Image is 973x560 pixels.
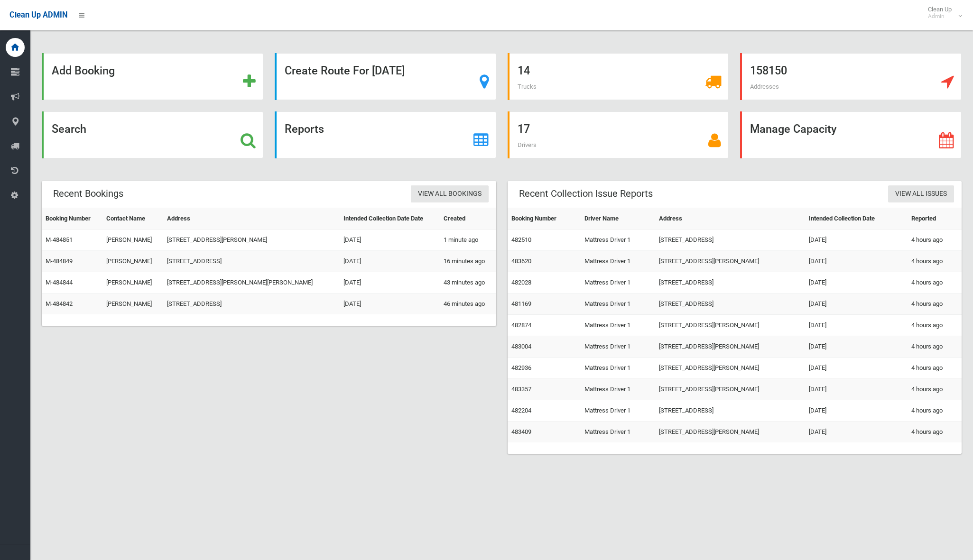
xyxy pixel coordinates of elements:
td: [STREET_ADDRESS][PERSON_NAME] [655,422,805,443]
th: Contact Name [102,208,164,230]
td: [DATE] [805,422,908,443]
td: 4 hours ago [908,336,962,358]
a: 481169 [511,300,531,307]
th: Driver Name [581,208,655,230]
td: Mattress Driver 1 [581,422,655,443]
strong: Add Booking [52,64,115,77]
td: [PERSON_NAME] [102,230,164,251]
td: [STREET_ADDRESS] [655,272,805,294]
span: Addresses [750,83,779,90]
span: Trucks [518,83,537,90]
th: Address [655,208,805,230]
a: Manage Capacity [740,111,962,158]
td: [STREET_ADDRESS][PERSON_NAME] [655,251,805,272]
td: [DATE] [805,315,908,336]
a: 14 Trucks [508,53,729,100]
td: [STREET_ADDRESS] [655,294,805,315]
td: 1 minute ago [440,230,496,251]
a: 482510 [511,236,531,243]
td: 16 minutes ago [440,251,496,272]
strong: Manage Capacity [750,122,836,136]
td: [PERSON_NAME] [102,272,164,294]
td: [STREET_ADDRESS][PERSON_NAME] [655,379,805,400]
a: 483004 [511,343,531,350]
th: Address [163,208,339,230]
td: [DATE] [805,272,908,294]
td: Mattress Driver 1 [581,400,655,422]
td: [DATE] [805,251,908,272]
td: Mattress Driver 1 [581,251,655,272]
strong: Reports [285,122,324,136]
a: M-484851 [46,236,73,243]
td: [STREET_ADDRESS][PERSON_NAME] [655,315,805,336]
a: View All Issues [888,185,954,203]
td: Mattress Driver 1 [581,379,655,400]
a: View All Bookings [411,185,489,203]
td: [STREET_ADDRESS] [655,400,805,422]
td: [STREET_ADDRESS] [163,251,339,272]
strong: 17 [518,122,530,136]
th: Intended Collection Date [805,208,908,230]
header: Recent Collection Issue Reports [508,184,664,203]
th: Booking Number [508,208,581,230]
td: [DATE] [805,358,908,379]
th: Intended Collection Date Date [340,208,440,230]
td: 43 minutes ago [440,272,496,294]
th: Reported [908,208,962,230]
td: [DATE] [340,294,440,315]
td: 46 minutes ago [440,294,496,315]
a: Create Route For [DATE] [275,53,496,100]
a: Add Booking [42,53,263,100]
td: 4 hours ago [908,379,962,400]
td: Mattress Driver 1 [581,336,655,358]
td: [STREET_ADDRESS][PERSON_NAME] [655,358,805,379]
a: M-484844 [46,279,73,286]
td: [STREET_ADDRESS] [655,230,805,251]
a: 483409 [511,428,531,435]
td: [DATE] [805,400,908,422]
td: [STREET_ADDRESS][PERSON_NAME] [655,336,805,358]
td: Mattress Driver 1 [581,315,655,336]
strong: 14 [518,64,530,77]
td: 4 hours ago [908,400,962,422]
td: 4 hours ago [908,358,962,379]
td: [STREET_ADDRESS] [163,294,339,315]
td: Mattress Driver 1 [581,294,655,315]
td: 4 hours ago [908,230,962,251]
td: [PERSON_NAME] [102,294,164,315]
a: 482874 [511,321,531,329]
a: 17 Drivers [508,111,729,158]
strong: Search [52,122,86,136]
td: 4 hours ago [908,272,962,294]
a: 158150 Addresses [740,53,962,100]
td: [DATE] [805,230,908,251]
td: 4 hours ago [908,422,962,443]
span: Clean Up ADMIN [9,10,67,19]
td: [DATE] [340,251,440,272]
td: 4 hours ago [908,315,962,336]
strong: Create Route For [DATE] [285,64,405,77]
strong: 158150 [750,64,787,77]
span: Drivers [518,141,537,148]
td: [DATE] [805,294,908,315]
a: 483620 [511,257,531,265]
a: M-484842 [46,300,73,307]
header: Recent Bookings [42,184,135,203]
a: Search [42,111,263,158]
th: Booking Number [42,208,102,230]
small: Admin [928,13,952,20]
th: Created [440,208,496,230]
td: [STREET_ADDRESS][PERSON_NAME][PERSON_NAME] [163,272,339,294]
td: [PERSON_NAME] [102,251,164,272]
a: 483357 [511,386,531,393]
a: Reports [275,111,496,158]
td: Mattress Driver 1 [581,272,655,294]
td: Mattress Driver 1 [581,358,655,379]
td: [DATE] [340,230,440,251]
td: [DATE] [340,272,440,294]
a: 482028 [511,279,531,286]
span: Clean Up [923,6,961,20]
a: 482204 [511,407,531,414]
td: [DATE] [805,336,908,358]
td: 4 hours ago [908,294,962,315]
